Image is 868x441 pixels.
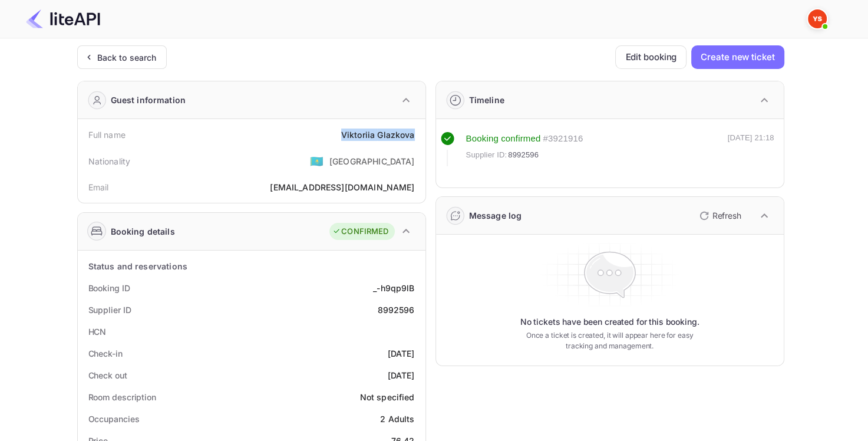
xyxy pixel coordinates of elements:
div: Check-in [88,347,123,360]
p: Once a ticket is created, it will appear here for easy tracking and management. [517,330,703,351]
button: Edit booking [615,45,687,69]
div: Email [88,181,109,193]
div: Booking details [111,225,175,238]
img: LiteAPI Logo [26,9,100,28]
button: Create new ticket [691,45,784,69]
div: Status and reservations [88,260,187,272]
div: _-h9qp9lB [373,282,414,294]
span: Supplier ID: [466,149,507,161]
p: No tickets have been created for this booking. [520,316,699,328]
div: Check out [88,369,127,381]
div: [DATE] 21:18 [728,132,774,166]
div: Not specified [360,391,415,403]
div: Viktoriia Glazkova [341,129,415,141]
div: Timeline [469,94,504,106]
div: HCN [88,325,107,338]
div: Guest information [111,94,186,106]
div: Nationality [88,155,131,167]
div: Room description [88,391,156,403]
div: # 3921916 [543,132,583,146]
span: 8992596 [508,149,539,161]
span: United States [310,150,324,172]
div: Back to search [97,51,157,64]
div: Booking confirmed [466,132,541,146]
p: Refresh [712,209,741,222]
div: [DATE] [388,347,415,360]
div: 2 Adults [380,413,414,425]
div: CONFIRMED [332,226,388,238]
div: Occupancies [88,413,140,425]
div: [DATE] [388,369,415,381]
img: Yandex Support [808,9,827,28]
div: Supplier ID [88,304,131,316]
div: [GEOGRAPHIC_DATA] [329,155,415,167]
div: [EMAIL_ADDRESS][DOMAIN_NAME] [270,181,414,193]
div: Full name [88,129,126,141]
button: Refresh [692,206,746,225]
div: Message log [469,209,522,222]
div: Booking ID [88,282,130,294]
div: 8992596 [377,304,414,316]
